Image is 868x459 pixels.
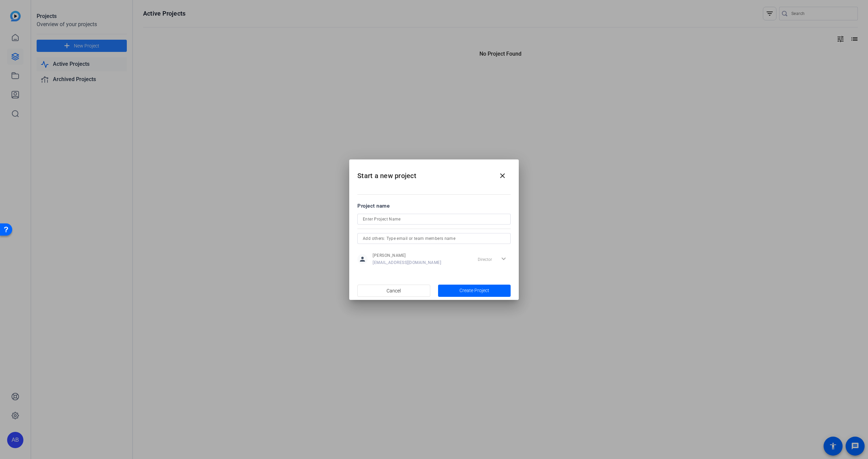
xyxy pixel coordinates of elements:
[459,287,489,294] span: Create Project
[363,215,505,223] input: Enter Project Name
[349,159,519,187] h2: Start a new project
[373,253,441,258] span: [PERSON_NAME]
[357,285,430,297] button: Cancel
[373,260,441,265] span: [EMAIL_ADDRESS][DOMAIN_NAME]
[387,284,401,297] span: Cancel
[357,202,511,210] div: Project name
[357,254,368,264] mat-icon: person
[438,285,511,297] button: Create Project
[498,172,507,180] mat-icon: close
[363,234,505,243] input: Add others: Type email or team members name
